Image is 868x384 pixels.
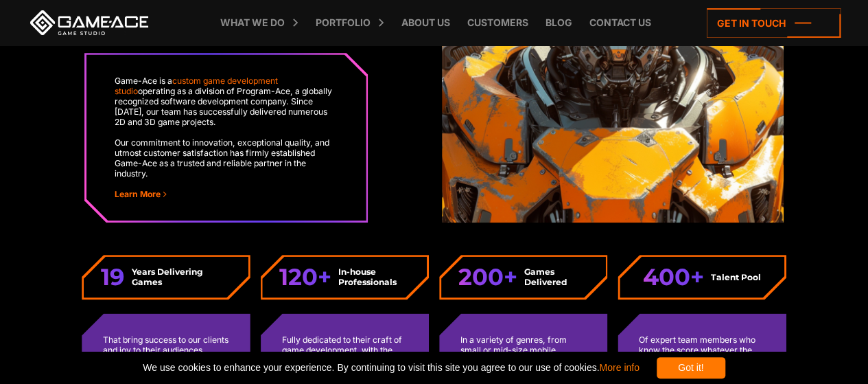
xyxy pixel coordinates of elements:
[101,263,125,291] em: 19
[279,263,331,291] em: 120+
[460,335,587,376] p: In a variety of genres, from small or mid-size mobile products to top-notch PC or console titles.
[115,137,338,179] p: Our commitment to innovation, exceptional quality, and utmost customer satisfaction has firmly es...
[281,335,408,376] p: Fully dedicated to their craft of game development, with the expertise needed to get the job done.
[132,267,231,287] strong: Years Delivering Games
[707,8,841,38] a: Get in touch
[458,263,517,291] em: 200+
[524,267,589,287] strong: Games Delivered
[599,362,639,373] a: More info
[643,263,704,291] em: 400+
[143,357,639,379] span: We use cookies to enhance your experience. By continuing to visit this site you agree to our use ...
[103,335,229,376] p: That bring success to our clients and joy to their audiences, regardless of devices they play on.
[115,76,338,127] p: Game-Ace is a operating as a division of Program-Ace, a globally recognized software development ...
[115,189,167,199] a: Learn More
[711,272,761,282] strong: Talent Pool
[115,76,278,96] a: custom game development studio
[338,267,410,287] strong: In-house Professionals
[657,357,725,379] div: Got it!
[639,335,765,376] p: Of expert team members who know the score whatever the project they focus their efforts on.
